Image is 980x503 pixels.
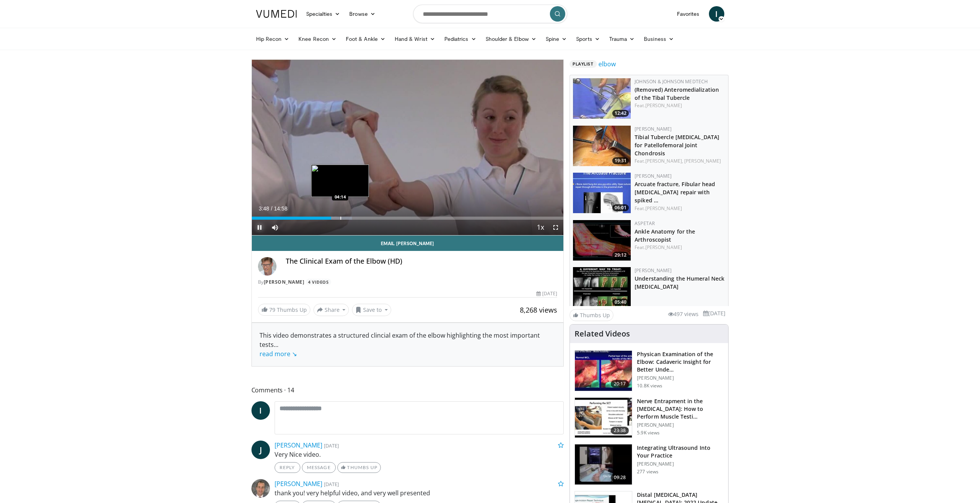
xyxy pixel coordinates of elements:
a: Thumbs Up [337,462,381,473]
a: 23:38 Nerve Entrapment in the [MEDICAL_DATA]: How to Perform Muscle Testi… [PERSON_NAME] 5.9K views [575,397,724,438]
a: 19:31 [573,126,631,166]
div: Feat. [635,158,725,165]
button: Mute [267,220,283,235]
img: image.jpeg [311,165,369,197]
a: [PERSON_NAME] [635,126,672,132]
h4: The Clinical Exam of the Elbow (HD) [286,257,558,266]
a: Thumbs Up [570,309,613,321]
p: Very Nice video. [275,450,564,459]
input: Search topics, interventions [413,5,567,23]
a: Favorites [672,6,704,22]
small: [DATE] [324,442,339,449]
h4: Related Videos [575,329,630,338]
span: Playlist [570,60,596,68]
a: J [251,441,270,459]
img: Avatar [258,257,276,276]
h3: Nerve Entrapment in the [MEDICAL_DATA]: How to Perform Muscle Testi… [637,397,724,421]
a: [PERSON_NAME] [645,102,682,109]
a: Trauma [605,31,640,47]
a: [PERSON_NAME] [645,205,682,212]
a: Hand & Wrist [390,31,440,47]
a: read more ↘ [260,350,297,358]
img: VuMedi Logo [256,10,297,18]
span: Comments 14 [251,385,564,395]
a: elbow [598,59,616,69]
p: thank you! very helpful video, and very well presented [275,488,564,498]
a: Tibial Tubercle [MEDICAL_DATA] for Patellofemoral Joint Chondrosis [635,133,719,157]
a: [PERSON_NAME] [635,173,672,179]
a: 12:42 [573,78,631,119]
span: 19:31 [612,157,629,164]
a: Reply [275,462,300,473]
a: Specialties [302,6,345,22]
a: I [709,6,724,22]
a: I [251,401,270,420]
a: 06:01 [573,173,631,213]
span: 14:58 [274,205,287,212]
a: 4 Videos [306,279,331,285]
a: [PERSON_NAME] [275,479,322,488]
button: Playback Rate [533,220,548,235]
a: (Removed) Anteromedialization of the Tibal Tubercle [635,86,719,101]
div: Feat. [635,102,725,109]
span: ... [260,340,297,358]
li: [DATE] [703,309,725,318]
span: 12:42 [612,110,629,117]
a: Browse [345,6,380,22]
video-js: Video Player [252,60,564,236]
button: Share [313,304,349,316]
p: [PERSON_NAME] [637,375,724,381]
a: Business [639,31,678,47]
img: ZLchN1uNxW69nWYX4xMDoxOjBzMTt2bJ.150x105_q85_crop-smart_upscale.jpg [573,220,631,261]
button: Pause [252,220,267,235]
p: 5.9K views [637,430,660,436]
img: de7a92a3-feb1-4e24-a357-e30b49f19de6.150x105_q85_crop-smart_upscale.jpg [575,398,632,438]
div: [DATE] [536,290,557,297]
span: 06:01 [612,204,629,211]
a: Aspetar [635,220,655,227]
a: Understanding the Humeral Neck [MEDICAL_DATA] [635,275,724,290]
p: 277 views [637,469,658,475]
button: Fullscreen [548,220,563,235]
a: [PERSON_NAME] [645,244,682,251]
a: 09:28 Integrating Ultrasound Into Your Practice [PERSON_NAME] 277 views [575,444,724,485]
h3: Integrating Ultrasound Into Your Practice [637,444,724,459]
a: Spine [541,31,571,47]
li: 497 views [668,310,699,318]
img: 315475_0000_1.png.150x105_q85_crop-smart_upscale.jpg [573,173,631,213]
a: Arcuate fracture, Fibular head [MEDICAL_DATA] repair with spiked … [635,180,715,204]
a: Email [PERSON_NAME] [252,236,564,251]
div: Progress Bar [252,217,564,220]
img: 8a39daf9-bb70-4038-86c6-f5e407573204.150x105_q85_crop-smart_upscale.jpg [575,444,632,484]
img: 96693ce2-e0e5-46c9-bbb4-d48bbb9c4934.150x105_q85_crop-smart_upscale.jpg [573,78,631,119]
span: 3:48 [259,205,269,212]
div: Feat. [635,205,725,212]
a: 29:12 [573,220,631,261]
small: [DATE] [324,481,339,488]
span: 79 [269,306,275,313]
a: [PERSON_NAME], [645,158,683,164]
a: [PERSON_NAME] [684,158,721,164]
span: 20:17 [611,380,629,388]
span: 29:12 [612,252,629,259]
p: [PERSON_NAME] [637,461,724,467]
a: Foot & Ankle [341,31,390,47]
a: [PERSON_NAME] [264,279,305,285]
a: [PERSON_NAME] [635,267,672,274]
p: 10.8K views [637,383,662,389]
a: Johnson & Johnson MedTech [635,78,708,85]
div: This video demonstrates a structured clincial exam of the elbow highlighting the most important t... [260,331,556,358]
a: Pediatrics [440,31,481,47]
span: 23:38 [611,427,629,434]
button: Save to [352,304,391,316]
img: UFuN5x2kP8YLDu1n4xMDoxOjA4MTsiGN.150x105_q85_crop-smart_upscale.jpg [573,126,631,166]
a: [PERSON_NAME] [275,441,322,449]
a: Message [302,462,336,473]
p: [PERSON_NAME] [637,422,724,428]
a: Shoulder & Elbow [481,31,541,47]
img: 458b1cc2-2c1d-4c47-a93d-754fd06d380f.150x105_q85_crop-smart_upscale.jpg [573,267,631,308]
img: Avatar [251,479,270,498]
a: 20:17 Physican Examination of the Elbow: Cadaveric Insight for Better Unde… [PERSON_NAME] 10.8K v... [575,350,724,391]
